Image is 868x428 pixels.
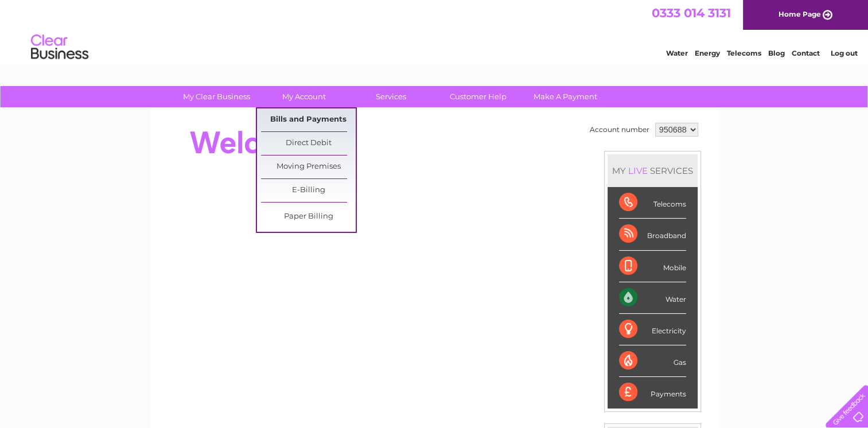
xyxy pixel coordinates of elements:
a: Bills and Payments [261,108,356,131]
a: Make A Payment [518,86,613,107]
div: Gas [619,345,686,377]
a: Services [344,86,438,107]
div: Mobile [619,251,686,282]
a: Log out [830,49,857,57]
img: logo.png [30,30,89,65]
a: My Clear Business [169,86,264,107]
div: LIVE [626,165,650,176]
div: Electricity [619,314,686,345]
a: Paper Billing [261,205,356,228]
div: Water [619,282,686,314]
a: Blog [768,49,785,57]
div: Clear Business is a trading name of Verastar Limited (registered in [GEOGRAPHIC_DATA] No. 3667643... [164,6,706,56]
a: Energy [695,49,720,57]
td: Account number [587,120,652,139]
a: My Account [256,86,351,107]
div: Payments [619,377,686,408]
a: Water [666,49,688,57]
div: Broadband [619,219,686,250]
a: 0333 014 3131 [652,6,731,20]
div: Telecoms [619,187,686,219]
a: Direct Debit [261,132,356,155]
a: Contact [792,49,820,57]
a: Telecoms [727,49,761,57]
a: Customer Help [431,86,526,107]
a: E-Billing [261,179,356,202]
a: Moving Premises [261,155,356,178]
div: MY SERVICES [608,154,698,187]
